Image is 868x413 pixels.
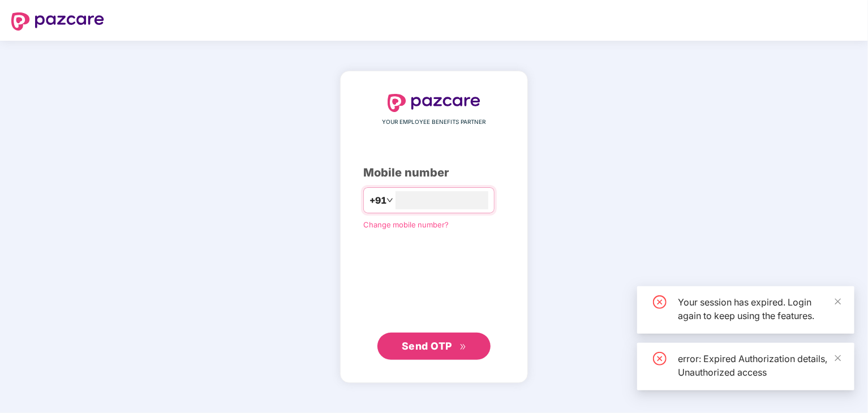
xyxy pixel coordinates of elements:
div: Your session has expired. Login again to keep using the features. [678,295,841,322]
span: close-circle [653,295,667,309]
img: logo [11,12,104,31]
span: down [386,197,393,204]
button: Send OTPdouble-right [377,333,491,360]
span: YOUR EMPLOYEE BENEFITS PARTNER [383,118,486,127]
span: close [834,354,842,362]
span: double-right [459,343,467,351]
img: logo [388,94,480,112]
a: Change mobile number? [363,220,449,229]
span: Send OTP [402,340,452,352]
div: error: Expired Authorization details, Unauthorized access [678,352,841,379]
span: close [834,298,842,306]
span: close-circle [653,352,667,365]
span: +91 [369,193,386,208]
div: Mobile number [363,164,505,182]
